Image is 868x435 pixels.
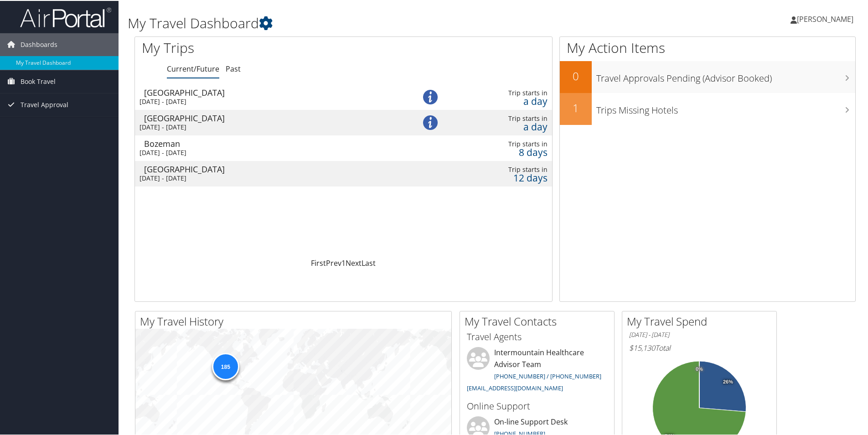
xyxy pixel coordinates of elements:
a: [EMAIL_ADDRESS][DOMAIN_NAME] [467,383,563,391]
a: 1 [341,257,346,267]
a: 1Trips Missing Hotels [560,92,855,124]
img: alert-flat-solid-info.png [423,114,438,129]
span: $15,130 [629,342,655,352]
div: 185 [212,352,239,379]
tspan: 26% [723,378,733,384]
h2: My Travel History [140,313,451,328]
h1: My Travel Dashboard [128,13,618,32]
a: Past [226,63,241,73]
div: [GEOGRAPHIC_DATA] [144,88,398,96]
h2: My Travel Contacts [465,313,614,328]
div: a day [462,96,548,104]
li: Intermountain Healthcare Advisor Team [462,346,612,395]
div: Bozeman [144,139,398,147]
div: 8 days [462,147,548,155]
tspan: 0% [696,366,703,371]
h6: [DATE] - [DATE] [629,330,770,338]
a: Prev [326,257,341,267]
h1: My Trips [142,37,372,57]
div: Trip starts in [462,165,548,173]
span: [PERSON_NAME] [797,13,853,23]
a: First [311,257,326,267]
h3: Online Support [467,399,607,412]
h3: Trips Missing Hotels [596,98,855,116]
div: [DATE] - [DATE] [139,122,393,130]
img: airportal-logo.png [20,6,111,27]
h2: 0 [560,67,592,83]
h3: Travel Agents [467,330,607,342]
a: Last [362,257,376,267]
img: alert-flat-solid-info.png [423,89,438,104]
div: 12 days [462,173,548,181]
div: Trip starts in [462,139,548,147]
a: [PERSON_NAME] [790,5,863,32]
div: Trip starts in [462,114,548,122]
h6: Total [629,342,770,352]
h2: 1 [560,99,592,115]
h2: My Travel Spend [627,313,776,328]
h1: My Action Items [560,37,855,57]
div: [GEOGRAPHIC_DATA] [144,113,398,121]
div: [DATE] - [DATE] [139,173,393,181]
a: [PHONE_NUMBER] / [PHONE_NUMBER] [494,371,601,379]
span: Travel Approval [21,93,68,115]
span: Dashboards [21,32,57,55]
a: Current/Future [167,63,219,73]
a: Next [346,257,362,267]
div: a day [462,122,548,130]
span: Book Travel [21,69,56,92]
div: Trip starts in [462,88,548,96]
a: 0Travel Approvals Pending (Advisor Booked) [560,60,855,92]
div: [DATE] - [DATE] [139,97,393,105]
div: [DATE] - [DATE] [139,148,393,156]
h3: Travel Approvals Pending (Advisor Booked) [596,67,855,84]
div: [GEOGRAPHIC_DATA] [144,164,398,172]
